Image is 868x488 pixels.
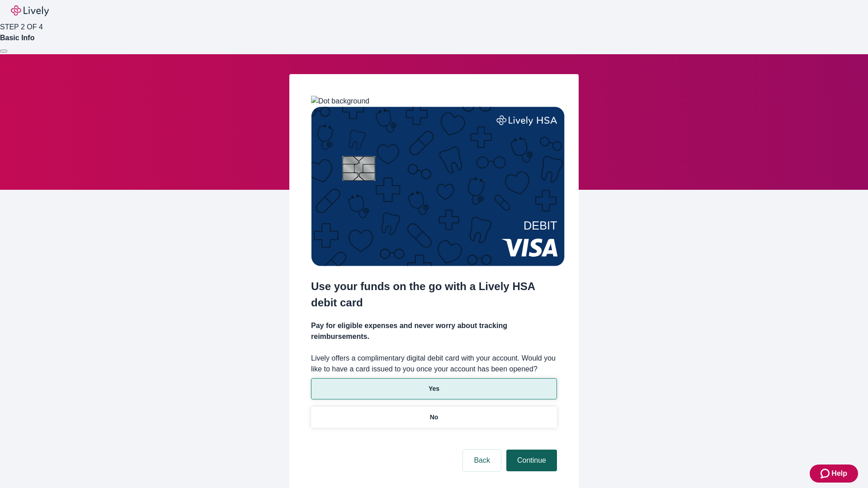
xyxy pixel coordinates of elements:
[11,5,49,16] img: Lively
[311,107,565,266] img: Debit card
[429,384,439,394] p: Yes
[430,413,439,422] p: No
[810,465,858,483] button: Zendesk support iconHelp
[311,353,557,375] label: Lively offers a complimentary digital debit card with your account. Would you like to have a card...
[831,468,847,479] span: Help
[311,407,557,428] button: No
[506,450,557,471] button: Continue
[311,278,557,311] h2: Use your funds on the go with a Lively HSA debit card
[463,450,501,471] button: Back
[311,320,557,342] h4: Pay for eligible expenses and never worry about tracking reimbursements.
[821,468,831,479] svg: Zendesk support icon
[311,378,557,399] button: Yes
[311,96,369,107] img: Dot background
